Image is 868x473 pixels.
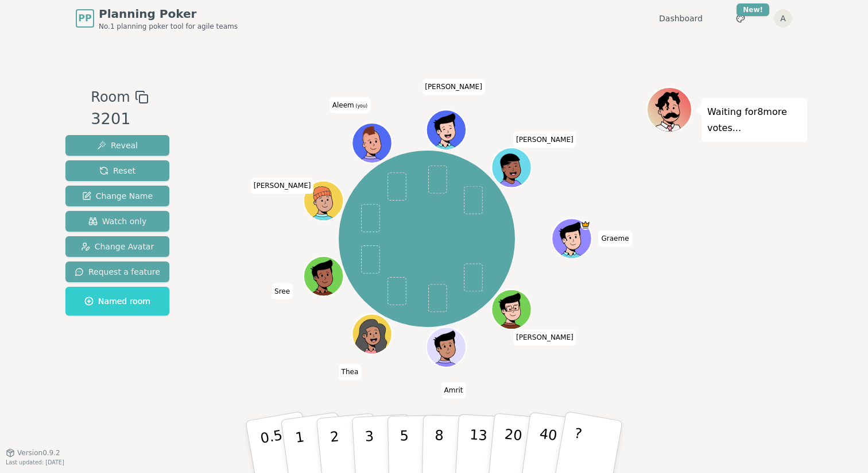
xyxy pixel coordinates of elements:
[730,8,751,29] button: New!
[65,160,169,181] button: Reset
[65,135,169,156] button: Reveal
[513,330,576,346] span: Click to change your name
[91,87,130,107] span: Room
[353,125,390,162] button: Click to change your avatar
[441,382,466,398] span: Click to change your name
[599,230,632,247] span: Click to change your name
[82,190,153,202] span: Change Name
[513,132,576,148] span: Click to change your name
[75,266,160,278] span: Request a feature
[99,6,238,22] span: Planning Poker
[65,186,169,206] button: Change Name
[737,3,769,16] div: New!
[330,97,371,113] span: Click to change your name
[84,295,150,307] span: Named room
[97,140,138,151] span: Reveal
[81,241,154,252] span: Change Avatar
[76,6,238,31] a: PPPlanning PokerNo.1 planning poker tool for agile teams
[78,11,91,25] span: PP
[65,287,169,316] button: Named room
[6,459,64,466] span: Last updated: [DATE]
[354,103,368,109] span: (you)
[6,448,60,457] button: Version0.9.2
[17,448,60,457] span: Version 0.9.2
[65,262,169,282] button: Request a feature
[422,79,485,95] span: Click to change your name
[99,165,135,176] span: Reset
[91,107,148,131] div: 3201
[707,104,801,136] p: Waiting for 8 more votes...
[65,236,169,257] button: Change Avatar
[272,283,293,299] span: Click to change your name
[251,178,314,194] span: Click to change your name
[659,13,703,24] a: Dashboard
[580,220,590,230] span: Graeme is the host
[65,211,169,232] button: Watch only
[339,364,362,380] span: Click to change your name
[99,22,238,31] span: No.1 planning poker tool for agile teams
[774,9,792,28] button: A
[88,216,147,227] span: Watch only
